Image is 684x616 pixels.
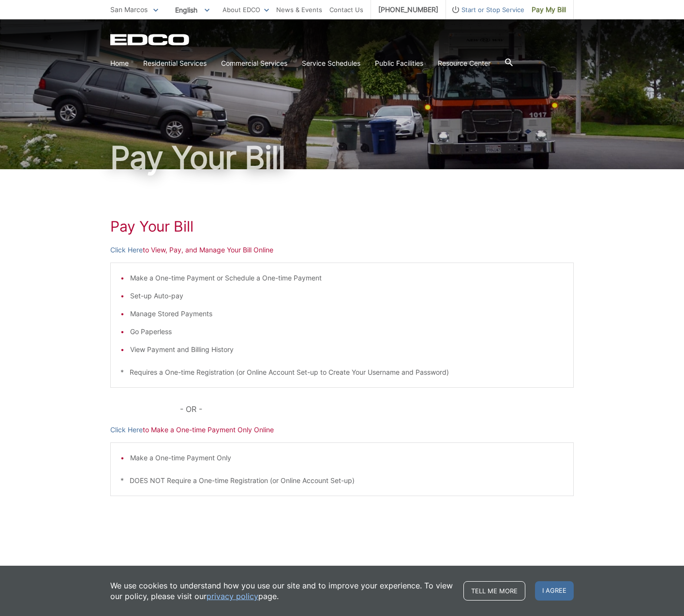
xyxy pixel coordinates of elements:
[302,58,360,69] a: Service Schedules
[207,591,258,601] a: privacy policy
[120,367,564,378] p: * Requires a One-time Registration (or Online Account Set-up to Create Your Username and Password)
[110,245,143,255] a: Click Here
[535,581,574,601] span: I agree
[223,4,269,15] a: About EDCO
[110,5,148,14] span: San Marcos
[130,291,564,301] li: Set-up Auto-pay
[110,218,574,235] h1: Pay Your Bill
[110,425,574,435] p: to Make a One-time Payment Only Online
[110,58,129,69] a: Home
[120,475,564,486] p: * DOES NOT Require a One-time Registration (or Online Account Set-up)
[110,425,143,435] a: Click Here
[130,308,564,319] li: Manage Stored Payments
[532,4,566,15] span: Pay My Bill
[130,453,564,463] li: Make a One-time Payment Only
[168,2,217,18] span: English
[110,142,574,173] h1: Pay Your Bill
[130,326,564,337] li: Go Paperless
[130,344,564,355] li: View Payment and Billing History
[329,4,363,15] a: Contact Us
[438,58,491,69] a: Resource Center
[143,58,207,69] a: Residential Services
[463,581,525,601] a: Tell me more
[130,273,564,283] li: Make a One-time Payment or Schedule a One-time Payment
[375,58,423,69] a: Public Facilities
[221,58,287,69] a: Commercial Services
[180,402,574,416] p: - OR -
[110,580,454,601] p: We use cookies to understand how you use our site and to improve your experience. To view our pol...
[110,245,574,255] p: to View, Pay, and Manage Your Bill Online
[276,4,322,15] a: News & Events
[110,34,191,45] a: EDCD logo. Return to the homepage.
